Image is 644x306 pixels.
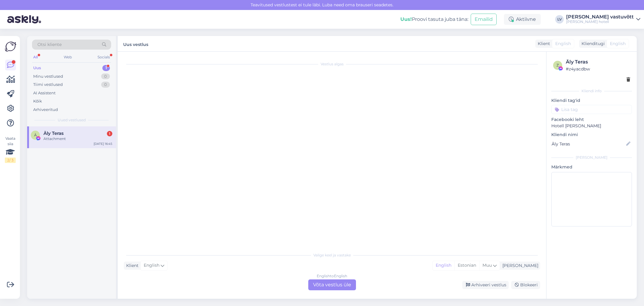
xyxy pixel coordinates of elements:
p: Kliendi nimi [551,132,632,138]
a: [PERSON_NAME] vastuvõtt[PERSON_NAME] hotell [566,15,640,24]
div: Arhiveeri vestlus [462,281,509,289]
div: English [433,261,454,270]
div: All [32,53,39,61]
img: Askly Logo [5,41,16,52]
span: Äly Teras [43,131,64,136]
div: [DATE] 16:45 [94,142,112,146]
p: Hotell [PERSON_NAME] [551,123,632,129]
div: [PERSON_NAME] [551,155,632,160]
div: 1 [102,65,110,71]
div: English to English [317,273,347,279]
button: Emailid [471,14,497,25]
div: Estonian [454,261,479,270]
p: Facebooki leht [551,116,632,123]
span: English [144,262,159,269]
div: Socials [96,53,111,61]
div: Valige keel ja vastake [124,252,540,258]
div: # z4yacdbw [566,66,630,72]
div: Web [62,53,73,61]
p: Märkmed [551,164,632,170]
div: [PERSON_NAME] vastuvõtt [566,15,634,19]
label: Uus vestlus [123,40,148,48]
div: Vaata siia [5,136,16,163]
div: Klienditugi [579,41,605,47]
span: Uued vestlused [58,117,86,123]
div: Klient [124,262,139,269]
b: Uus! [400,16,412,22]
div: Kõik [33,98,42,104]
div: [PERSON_NAME] [500,262,538,269]
div: 2 / 3 [5,158,16,163]
div: Äly Teras [566,58,630,66]
div: 1 [107,131,112,136]
div: Blokeeri [511,281,540,289]
div: Tiimi vestlused [33,82,63,88]
div: Attachment [43,136,112,142]
div: Võta vestlus üle [308,279,356,290]
span: Ä [34,133,37,137]
div: Minu vestlused [33,73,63,80]
span: English [555,41,571,47]
div: Arhiveeritud [33,107,58,113]
div: Kliendi info [551,88,632,94]
p: Kliendi tag'id [551,97,632,104]
span: English [610,41,626,47]
div: Aktiivne [504,14,541,25]
div: LV [555,15,564,24]
div: [PERSON_NAME] hotell [566,19,634,24]
span: Otsi kliente [37,41,62,48]
input: Lisa nimi [552,141,625,147]
div: 0 [101,82,110,88]
div: 0 [101,73,110,80]
div: AI Assistent [33,90,56,96]
div: Vestlus algas [124,61,540,67]
input: Lisa tag [551,105,632,114]
div: Proovi tasuta juba täna: [400,16,468,23]
span: Muu [482,262,492,268]
div: Klient [535,41,550,47]
span: z [556,63,559,67]
div: Uus [33,65,41,71]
